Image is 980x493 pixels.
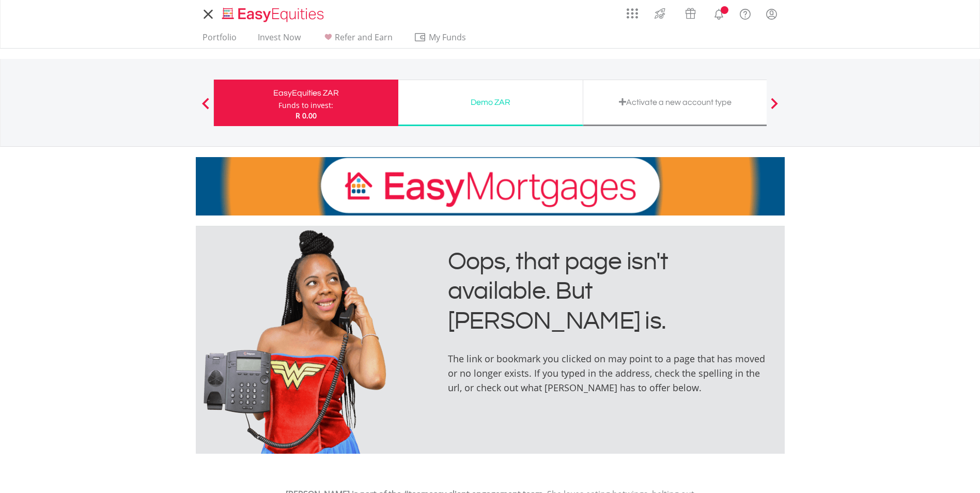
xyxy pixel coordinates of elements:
span: R 0.00 [295,111,317,120]
a: Portfolio [198,32,241,48]
p: The link or bookmark you clicked on may point to a page that has moved or no longer exists. If yo... [448,351,773,395]
a: AppsGrid [620,3,645,19]
span: Oops, that page isn't available. But [PERSON_NAME] is. [448,249,668,334]
img: grid-menu-icon.svg [627,8,638,19]
div: Funds to invest: [278,100,333,111]
a: Vouchers [675,3,706,22]
span: Refer and Earn [335,32,393,43]
div: Demo ZAR [405,95,577,110]
div: EasyEquities ZAR [220,86,392,100]
img: thrive-v2.svg [651,5,668,22]
img: vouchers-v2.svg [682,5,699,22]
a: FAQ's and Support [732,3,758,23]
a: My Profile [758,3,785,25]
a: Refer and Earn [318,32,397,48]
a: Home page [218,3,328,23]
a: Invest Now [254,32,305,48]
img: EasyEquities_Logo.png [220,6,328,23]
div: Activate a new account type [589,95,761,110]
img: EasyMortage Promotion Banner [196,157,785,215]
a: Notifications [706,3,732,23]
span: My Funds [414,30,481,44]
